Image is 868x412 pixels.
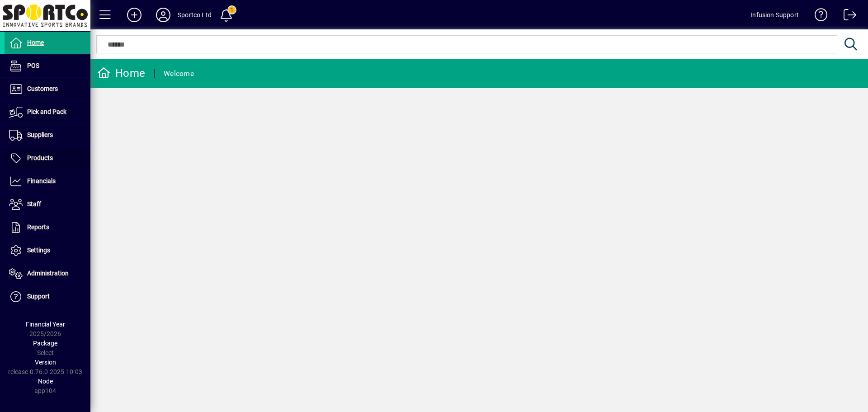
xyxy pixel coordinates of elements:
div: Sportco Ltd [178,8,212,22]
span: Settings [27,246,50,254]
span: POS [27,62,39,69]
span: Administration [27,270,69,277]
a: Staff [5,193,90,216]
a: Logout [837,2,857,31]
a: Support [5,285,90,308]
a: Settings [5,239,90,262]
div: Home [97,66,145,81]
a: Knowledge Base [808,2,828,31]
a: Administration [5,262,90,285]
div: Welcome [164,66,194,81]
a: Financials [5,170,90,193]
a: Pick and Pack [5,101,90,123]
span: Reports [27,223,49,231]
a: POS [5,55,90,77]
span: Pick and Pack [27,108,66,115]
a: Suppliers [5,124,90,147]
div: Infusion Support [750,8,799,22]
a: Products [5,147,90,170]
span: Customers [27,85,58,92]
span: Node [38,378,53,385]
span: Financials [27,177,56,185]
a: Customers [5,78,90,100]
span: Financial Year [26,321,65,328]
span: Package [33,340,57,347]
span: Suppliers [27,131,53,138]
span: Staff [27,200,41,208]
span: Support [27,293,50,300]
span: Products [27,154,53,161]
span: Version [35,359,56,366]
button: Profile [149,7,178,23]
a: Reports [5,216,90,239]
button: Add [120,7,149,23]
span: Home [27,39,44,46]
